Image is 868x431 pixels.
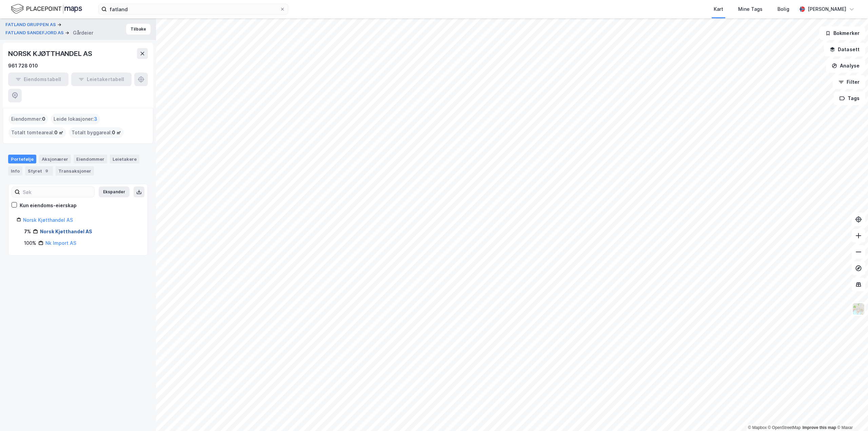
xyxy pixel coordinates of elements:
[45,240,76,246] a: Nk Import AS
[126,24,151,35] button: Tilbake
[73,29,93,37] div: Gårdeier
[738,5,763,13] div: Mine Tags
[94,115,97,123] span: 3
[834,398,868,431] div: Kontrollprogram for chat
[39,155,71,163] div: Aksjonærer
[8,114,48,124] div: Eiendommer :
[803,425,836,430] a: Improve this map
[110,155,139,163] div: Leietakere
[56,166,94,176] div: Transaksjoner
[748,425,767,430] a: Mapbox
[5,30,65,36] button: FATLAND SANDEFJORD AS
[8,127,66,138] div: Totalt tomteareal :
[54,129,63,137] span: 0 ㎡
[40,229,92,234] a: Norsk Kjøtthandel AS
[820,26,865,40] button: Bokmerker
[5,21,57,28] button: FATLAND GRUPPEN AS
[25,166,53,176] div: Styret
[24,228,31,236] div: 7%
[8,48,94,59] div: NORSK KJØTTHANDEL AS
[51,114,100,124] div: Leide lokasjoner :
[834,398,868,431] iframe: Chat Widget
[714,5,723,13] div: Kart
[42,115,45,123] span: 0
[808,5,846,13] div: [PERSON_NAME]
[777,5,789,13] div: Bolig
[852,302,865,315] img: Z
[23,217,73,223] a: Norsk Kjøtthandel AS
[43,168,50,174] div: 9
[24,239,36,247] div: 100%
[8,62,38,70] div: 961 728 010
[833,75,865,89] button: Filter
[112,129,121,137] span: 0 ㎡
[834,92,865,105] button: Tags
[8,155,36,163] div: Portefølje
[99,187,130,197] button: Ekspander
[20,201,77,210] div: Kun eiendoms-eierskap
[69,127,124,138] div: Totalt byggareal :
[824,43,865,56] button: Datasett
[8,166,22,176] div: Info
[768,425,801,430] a: OpenStreetMap
[826,59,865,73] button: Analyse
[74,155,107,163] div: Eiendommer
[11,3,82,15] img: logo.f888ab2527a4732fd821a326f86c7f29.svg
[20,187,94,197] input: Søk
[107,4,280,14] input: Søk på adresse, matrikkel, gårdeiere, leietakere eller personer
